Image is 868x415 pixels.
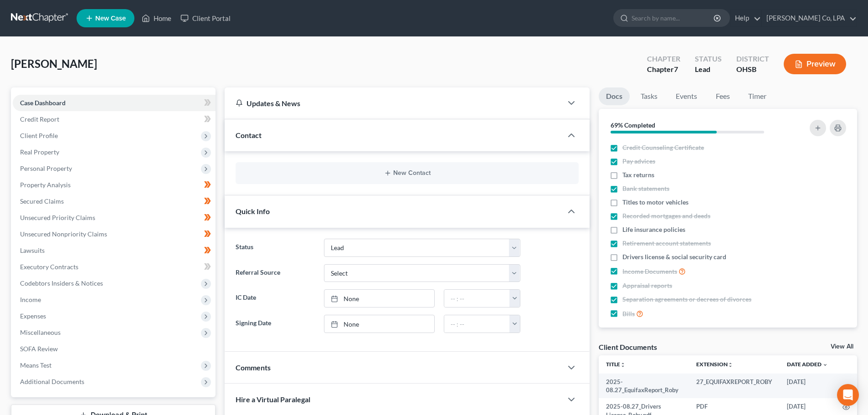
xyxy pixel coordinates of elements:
[668,87,704,105] a: Events
[674,65,678,73] span: 7
[611,121,655,129] strong: 69% Completed
[13,242,216,259] a: Lawsuits
[13,341,216,357] a: SOFA Review
[95,15,126,22] span: New Case
[236,131,262,139] span: Contact
[444,290,510,307] input: -- : --
[236,98,551,108] div: Updates & News
[622,252,726,261] span: Drivers license & social security card
[20,230,107,238] span: Unsecured Nonpriority Claims
[633,87,665,105] a: Tasks
[647,54,680,64] div: Chapter
[20,164,72,172] span: Personal Property
[236,395,310,404] span: Hire a Virtual Paralegal
[13,226,216,242] a: Unsecured Nonpriority Claims
[20,115,59,123] span: Credit Report
[689,374,780,399] td: 27_EQUIFAXREPORT_ROBY
[13,210,216,226] a: Unsecured Priority Claims
[762,10,857,26] a: [PERSON_NAME] Co, LPA
[231,239,319,257] label: Status
[20,279,103,287] span: Codebtors Insiders & Notices
[622,225,685,234] span: Life insurance policies
[13,111,216,128] a: Credit Report
[20,345,58,353] span: SOFA Review
[324,290,434,307] a: None
[696,361,733,368] a: Extensionunfold_more
[20,246,45,254] span: Lawsuits
[20,296,41,303] span: Income
[444,315,510,333] input: -- : --
[20,312,46,320] span: Expenses
[20,148,59,156] span: Real Property
[13,193,216,210] a: Secured Claims
[13,259,216,275] a: Executory Contracts
[622,157,655,166] span: Pay advices
[736,64,769,75] div: OHSB
[620,362,626,368] i: unfold_more
[741,87,774,105] a: Timer
[20,181,71,189] span: Property Analysis
[20,132,58,139] span: Client Profile
[231,289,319,307] label: IC Date
[599,342,657,352] div: Client Documents
[11,57,97,70] span: [PERSON_NAME]
[837,384,859,406] div: Open Intercom Messenger
[20,361,51,369] span: Means Test
[736,54,769,64] div: District
[622,198,688,207] span: Titles to motor vehicles
[20,263,78,271] span: Executory Contracts
[20,99,66,107] span: Case Dashboard
[243,169,571,177] button: New Contact
[822,362,828,368] i: expand_more
[324,315,434,333] a: None
[599,374,689,399] td: 2025-08.27_EquifaxReport_Roby
[622,170,654,179] span: Tax returns
[137,10,176,26] a: Home
[708,87,737,105] a: Fees
[176,10,235,26] a: Client Portal
[20,378,84,385] span: Additional Documents
[20,197,64,205] span: Secured Claims
[236,363,271,372] span: Comments
[622,309,635,318] span: Bills
[13,95,216,111] a: Case Dashboard
[647,64,680,75] div: Chapter
[622,211,710,220] span: Recorded mortgages and deeds
[599,87,630,105] a: Docs
[622,143,704,152] span: Credit Counseling Certificate
[13,177,216,193] a: Property Analysis
[622,267,677,276] span: Income Documents
[831,343,853,350] a: View All
[784,54,846,74] button: Preview
[780,374,835,399] td: [DATE]
[231,315,319,333] label: Signing Date
[632,10,715,26] input: Search by name...
[695,54,722,64] div: Status
[606,361,626,368] a: Titleunfold_more
[231,264,319,282] label: Referral Source
[787,361,828,368] a: Date Added expand_more
[695,64,722,75] div: Lead
[236,207,270,215] span: Quick Info
[728,362,733,368] i: unfold_more
[730,10,761,26] a: Help
[622,281,672,290] span: Appraisal reports
[20,328,61,336] span: Miscellaneous
[20,214,95,221] span: Unsecured Priority Claims
[622,239,711,248] span: Retirement account statements
[622,184,669,193] span: Bank statements
[622,295,751,304] span: Separation agreements or decrees of divorces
